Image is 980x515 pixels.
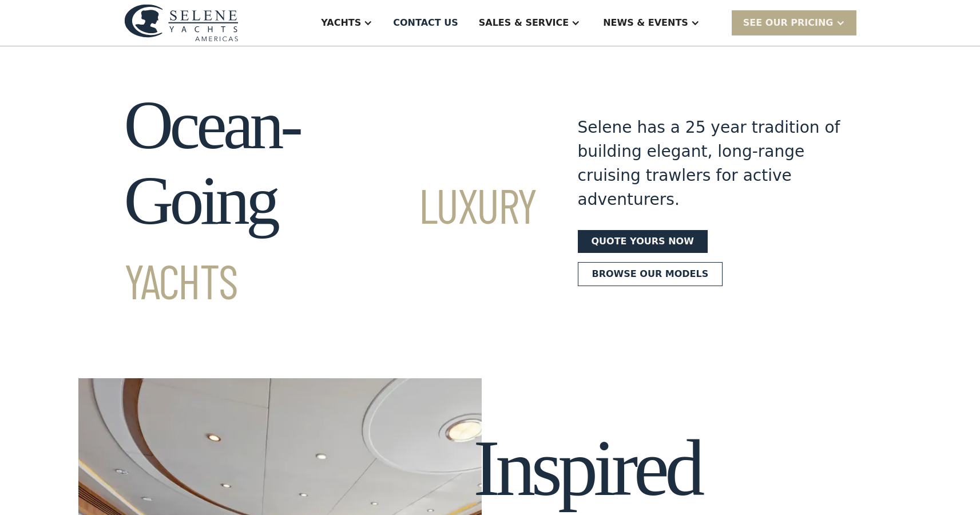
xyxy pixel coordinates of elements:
[321,16,361,30] div: Yachts
[578,262,723,286] a: Browse our models
[578,230,708,253] a: Quote yours now
[743,16,834,30] div: SEE Our Pricing
[732,10,856,35] div: SEE Our Pricing
[124,176,537,309] span: Luxury Yachts
[578,116,841,212] div: Selene has a 25 year tradition of building elegant, long-range cruising trawlers for active adven...
[124,4,239,41] img: logo
[479,16,569,30] div: Sales & Service
[603,16,688,30] div: News & EVENTS
[124,88,537,314] h1: Ocean-Going
[393,16,458,30] div: Contact US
